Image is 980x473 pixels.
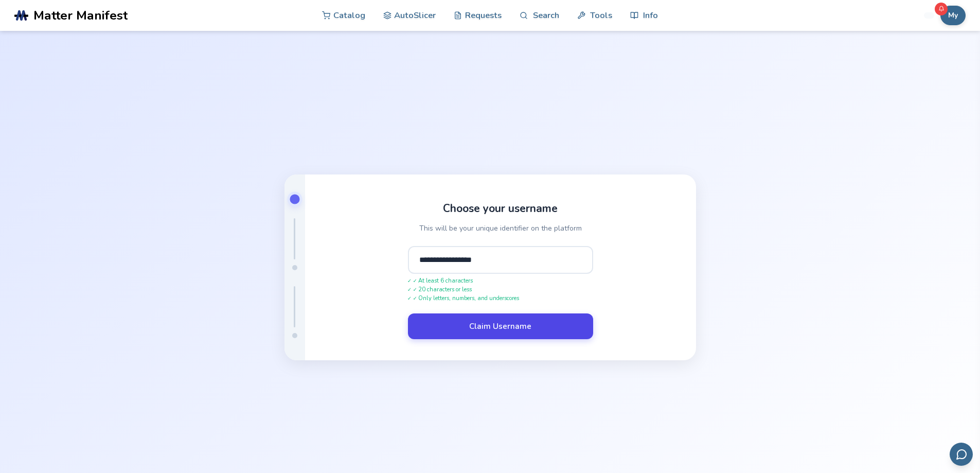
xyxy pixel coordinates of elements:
button: My [940,6,966,25]
button: Claim Username [408,313,593,339]
span: Matter Manifest [33,8,128,23]
span: ✓ At least 6 characters [408,278,593,285]
button: Send feedback via email [950,443,973,466]
p: This will be your unique identifier on the platform [419,223,582,234]
span: ✓ 20 characters or less [408,287,593,293]
span: ✓ Only letters, numbers, and underscores [408,295,593,302]
h1: Choose your username [443,202,558,215]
